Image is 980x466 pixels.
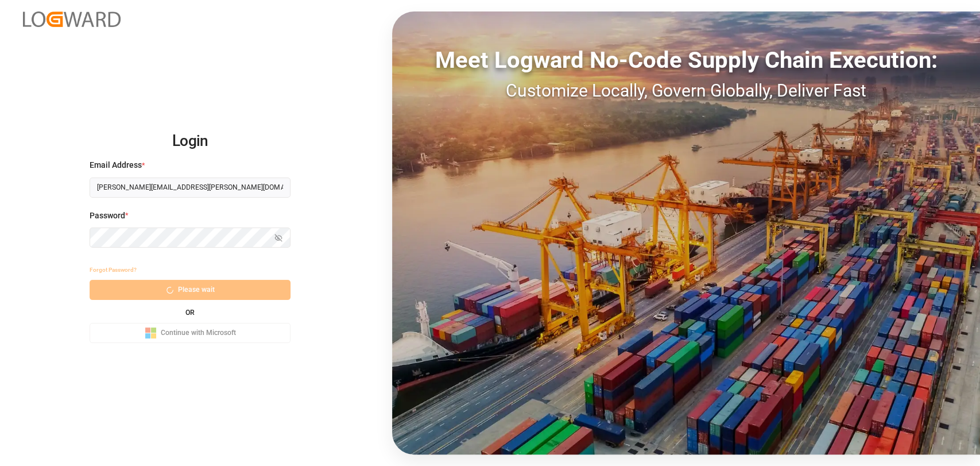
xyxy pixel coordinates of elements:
h2: Login [90,123,290,160]
div: Meet Logward No-Code Supply Chain Execution: [392,43,980,78]
small: OR [185,309,195,316]
span: Password [90,210,125,222]
span: Email Address [90,159,142,171]
input: Enter your email [90,178,290,198]
div: Customize Locally, Govern Globally, Deliver Fast [392,78,980,103]
img: Logward_new_orange.png [23,11,121,27]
